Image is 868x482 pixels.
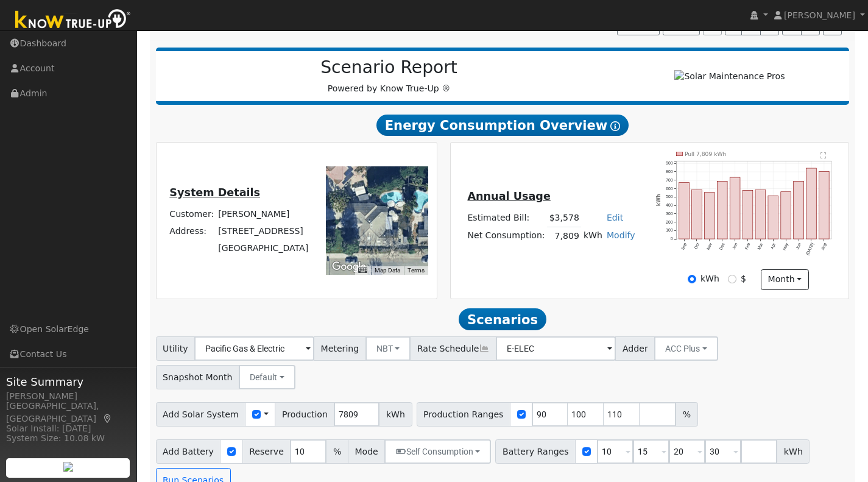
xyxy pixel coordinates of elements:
td: Customer: [168,205,216,222]
div: [GEOGRAPHIC_DATA], [GEOGRAPHIC_DATA] [6,400,130,425]
text: 600 [666,186,673,190]
td: kWh [581,227,604,245]
text: Sep [680,242,688,250]
text: kWh [656,194,662,206]
td: $3,578 [547,210,581,227]
rect: onclick="" [794,181,804,239]
rect: onclick="" [692,190,702,239]
a: Terms (opens in new tab) [408,267,425,274]
td: 7,809 [547,227,581,245]
span: Adder [615,336,655,361]
span: Mode [348,439,385,464]
text: 400 [666,203,673,207]
text: Feb [744,242,751,250]
td: Estimated Bill: [465,210,547,227]
span: Rate Schedule [410,336,496,361]
img: retrieve [63,462,73,472]
rect: onclick="" [755,190,766,239]
td: Address: [168,223,216,240]
span: % [326,439,348,464]
text: [DATE] [805,242,815,256]
text: Nov [706,241,713,250]
text:  [821,152,827,158]
div: Powered by Know True-Up ® [162,57,616,95]
a: Modify [607,230,635,240]
button: ACC Plus [654,336,718,361]
span: Snapshot Month [156,365,240,389]
span: Site Summary [6,374,130,390]
div: System Size: 10.08 kW [6,432,130,445]
rect: onclick="" [705,192,715,238]
u: Annual Usage [467,190,550,202]
label: kWh [700,272,719,285]
rect: onclick="" [730,177,741,239]
text: Mar [757,241,764,250]
button: NBT [365,336,411,361]
text: May [782,242,790,251]
button: Default [239,365,295,389]
span: Add Solar System [156,402,246,427]
a: Open this area in Google Maps (opens a new window) [329,259,369,275]
text: Dec [719,241,726,250]
text: Pull 7,809 kWh [685,150,727,157]
span: Utility [156,336,196,361]
a: Edit [607,213,623,222]
label: $ [741,272,746,285]
text: Apr [770,241,777,250]
rect: onclick="" [743,190,753,239]
text: 900 [666,161,673,165]
text: 500 [666,194,673,199]
span: kWh [777,439,810,464]
input: Select a Rate Schedule [496,336,616,361]
text: 300 [666,211,673,216]
rect: onclick="" [819,171,830,239]
input: $ [728,275,736,283]
img: Google [329,259,369,275]
span: [PERSON_NAME] [784,10,855,20]
button: month [761,269,809,290]
td: [GEOGRAPHIC_DATA] [216,240,311,257]
u: System Details [169,186,260,199]
i: Show Help [610,121,620,131]
img: Solar Maintenance Pros [674,70,785,83]
div: Solar Install: [DATE] [6,422,130,435]
td: [STREET_ADDRESS] [216,223,311,240]
text: 100 [666,228,673,232]
span: Production Ranges [417,402,510,427]
button: Keyboard shortcuts [358,266,367,275]
button: Map Data [375,266,400,275]
span: Energy Consumption Overview [376,115,629,136]
span: Metering [314,336,366,361]
text: Oct [694,242,700,250]
text: 700 [666,177,673,182]
input: Select a Utility [194,336,314,361]
text: 0 [671,236,673,241]
button: Self Consumption [384,439,491,464]
rect: onclick="" [781,191,791,238]
img: Know True-Up [9,7,137,34]
div: [PERSON_NAME] [6,390,130,403]
h2: Scenario Report [168,57,610,78]
text: Jun [796,242,802,250]
text: Aug [820,242,828,250]
input: kWh [688,275,696,283]
td: Net Consumption: [465,227,547,245]
span: kWh [379,402,412,427]
span: Scenarios [459,308,546,330]
span: % [676,402,697,427]
span: Add Battery [156,439,221,464]
span: Battery Ranges [495,439,576,464]
text: 200 [666,219,673,224]
span: Reserve [242,439,291,464]
rect: onclick="" [718,181,728,239]
a: Map [102,414,113,424]
text: 800 [666,169,673,174]
rect: onclick="" [768,196,778,239]
text: Jan [732,242,738,250]
rect: onclick="" [679,182,690,239]
td: [PERSON_NAME] [216,205,311,222]
span: Production [275,402,334,427]
rect: onclick="" [806,168,817,239]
